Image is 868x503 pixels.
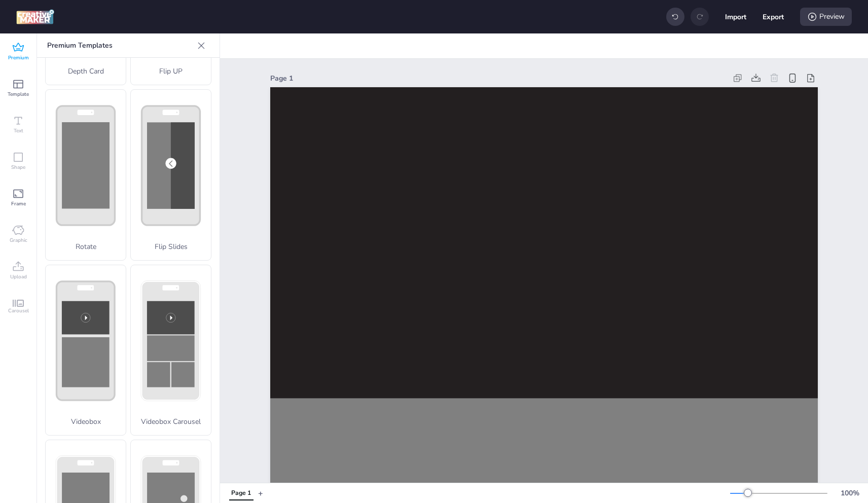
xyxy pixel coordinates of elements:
[224,484,258,502] div: Tabs
[8,90,29,98] span: Template
[11,163,25,171] span: Shape
[131,241,211,252] p: Flip Slides
[10,236,27,244] span: Graphic
[47,33,193,58] p: Premium Templates
[46,416,126,427] p: Videobox
[800,8,852,26] div: Preview
[725,6,746,27] button: Import
[8,54,29,62] span: Premium
[270,73,727,84] div: Page 1
[231,489,251,498] div: Page 1
[258,484,263,502] button: +
[131,416,211,427] p: Videobox Carousel
[838,488,862,498] div: 100 %
[46,241,126,252] p: Rotate
[8,307,29,315] span: Carousel
[11,200,26,208] span: Frame
[10,273,27,281] span: Upload
[131,66,211,77] p: Flip UP
[46,66,126,77] p: Depth Card
[16,9,54,24] img: logo Creative Maker
[14,127,23,135] span: Text
[763,6,784,27] button: Export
